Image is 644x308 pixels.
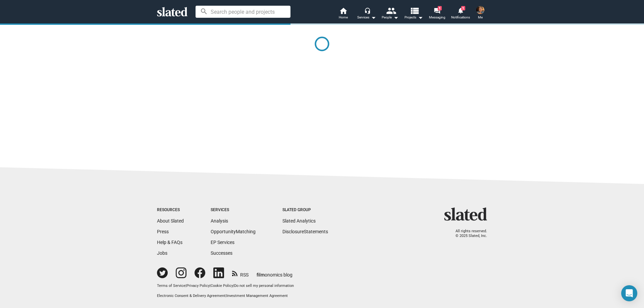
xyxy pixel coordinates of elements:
a: Jobs [157,250,167,256]
mat-icon: arrow_drop_down [416,13,424,21]
span: 1 [438,6,442,10]
img: Jay Burnley [476,6,484,14]
span: Home [339,13,348,21]
a: OpportunityMatching [211,229,256,234]
span: Notifications [451,13,470,21]
span: Me [478,13,483,21]
mat-icon: headset_mic [364,7,370,13]
button: Projects [402,7,425,21]
mat-icon: arrow_drop_down [369,13,377,21]
a: Investment Management Agreement [226,294,288,298]
div: Open Intercom Messenger [621,285,637,301]
input: Search people and projects [196,6,290,18]
button: Services [355,7,378,21]
button: People [378,7,402,21]
mat-icon: arrow_drop_down [392,13,400,21]
mat-icon: view_list [410,6,419,15]
a: 1Messaging [425,7,449,21]
a: Home [331,7,355,21]
div: Services [357,13,376,21]
mat-icon: home [339,7,347,15]
a: Electronic Consent & Delivery Agreement [157,294,225,298]
a: DisclosureStatements [282,229,328,234]
a: filmonomics blog [257,266,292,278]
a: Press [157,229,169,234]
div: Services [211,207,256,213]
a: Privacy Policy [186,284,210,288]
p: All rights reserved. © 2025 Slated, Inc. [448,229,487,239]
a: 1Notifications [449,7,472,21]
div: People [382,13,398,21]
mat-icon: forum [434,7,440,14]
span: | [210,284,211,288]
span: film [257,272,265,278]
span: 1 [461,6,465,10]
div: Resources [157,207,184,213]
span: | [233,284,234,288]
div: Slated Group [282,207,328,213]
a: Help & FAQs [157,240,182,245]
a: Terms of Service [157,284,185,288]
a: Slated Analytics [282,218,316,224]
a: Cookie Policy [211,284,233,288]
button: Jay BurnleyMe [472,5,488,22]
span: | [225,294,226,298]
a: Successes [211,250,232,256]
span: Projects [405,13,423,21]
a: About Slated [157,218,184,224]
mat-icon: notifications [457,7,464,13]
button: Do not sell my personal information [234,284,294,289]
a: RSS [232,268,249,278]
mat-icon: people [386,6,396,15]
span: Messaging [429,13,445,21]
a: Analysis [211,218,228,224]
a: EP Services [211,240,234,245]
span: | [185,284,186,288]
